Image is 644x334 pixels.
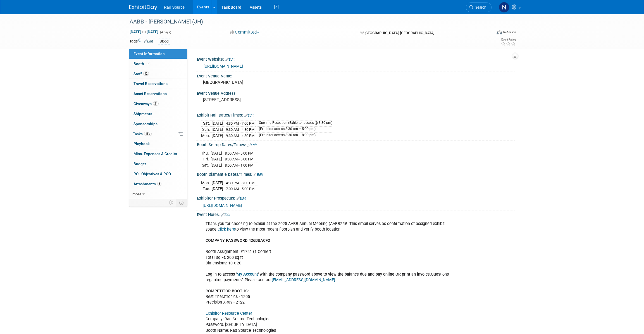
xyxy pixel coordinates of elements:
a: Edit [254,173,263,177]
span: Misc. Expenses & Credits [133,151,177,156]
a: [EMAIL_ADDRESS][DOMAIN_NAME] [272,278,335,282]
td: [DATE] [211,162,222,168]
a: Edit [225,58,235,61]
span: Rad Source [164,5,185,10]
div: Event Venue Address: [197,89,515,96]
a: Misc. Expenses & Credits [129,149,187,159]
span: 24 [153,101,159,106]
i: Booth reservation complete [147,62,149,65]
a: Attachments8 [129,179,187,189]
span: [DATE] [DATE] [129,29,159,34]
div: In-Person [503,30,516,34]
a: Search [466,3,492,12]
td: Opening Reception (Exhibitor access @ 3:30 pm) [256,120,332,127]
span: 9:30 AM - 4:30 PM [226,134,254,138]
a: Sponsorships [129,119,187,129]
div: Event Rating [501,38,516,41]
a: ROI, Objectives & ROO [129,169,187,179]
a: Edit [221,213,230,217]
td: [DATE] [211,156,222,162]
div: Booth Set-up Dates/Times: [197,141,515,148]
a: Tasks18% [129,129,187,139]
span: 4:30 PM - 8:00 PM [226,181,254,185]
div: Event Format [459,29,516,37]
span: Budget [133,162,146,166]
td: [DATE] [212,180,223,186]
img: Format-Inperson.png [497,30,502,34]
div: Event Venue Name: [197,72,515,79]
span: 12 [143,72,149,76]
b: 426BBACF2 [249,238,270,243]
a: Playbook [129,139,187,149]
span: Booth [133,61,151,66]
td: [DATE] [212,120,223,127]
td: Thu. [201,150,211,156]
span: Attachments [133,182,161,186]
a: [URL][DOMAIN_NAME] [204,64,243,68]
span: more [132,192,141,196]
div: Booth Dismantle Dates/Times: [197,170,515,177]
td: (Exhibitor access 8:30 am – 8:00 pm) [256,132,332,138]
span: 8 [157,182,161,186]
td: Tags [129,38,153,45]
td: Sat. [201,120,212,127]
span: [GEOGRAPHIC_DATA], [GEOGRAPHIC_DATA] [364,31,434,35]
span: 7:00 AM - 5:00 PM [226,187,254,191]
img: Nicole Bailey [499,2,509,13]
td: Tue. [201,186,212,192]
span: to [141,30,147,34]
a: Edit [237,196,246,200]
span: Shipments [133,112,152,116]
a: Edit [247,143,257,147]
pre: [STREET_ADDRESS] [203,97,323,102]
a: Budget [129,159,187,169]
div: Event Notes: [197,210,515,218]
span: 8:00 AM - 1:00 PM [225,163,253,167]
span: Staff [133,72,149,76]
span: ROI, Objectives & ROO [133,172,171,176]
td: Sat. [201,162,211,168]
td: [DATE] [212,132,223,138]
a: [URL][DOMAIN_NAME] [203,203,242,208]
span: Search [473,5,486,10]
a: Booth [129,59,187,69]
td: Fri. [201,156,211,162]
span: 18% [144,132,152,136]
a: Event Information [129,49,187,59]
a: Edit [144,39,153,43]
td: Personalize Event Tab Strip [166,199,176,206]
td: Toggle Event Tabs [176,199,187,206]
span: 9:30 AM - 4:30 PM [226,127,254,132]
div: Exhibitor Prospectus: [197,194,515,201]
div: Event Website: [197,55,515,62]
a: My Account [237,272,258,277]
span: Playbook [133,141,150,146]
b: COMPETITOR [206,289,231,293]
span: Event Information [133,51,165,56]
a: more [129,189,187,199]
a: Travel Reservations [129,79,187,89]
td: Mon. [201,180,212,186]
td: [DATE] [212,186,223,192]
span: Sponsorships [133,122,158,126]
b: COMPANY PASSWORD: [206,238,249,243]
div: Blood [158,39,170,44]
span: Asset Reservations [133,91,167,96]
a: Edit [244,113,254,117]
span: 8:00 AM - 5:00 PM [225,151,253,155]
span: 4:30 PM - 7:00 PM [226,121,254,125]
a: Giveaways24 [129,99,187,109]
span: Travel Reservations [133,81,168,86]
a: Exhibitor Resource Center [206,311,252,316]
td: [DATE] [212,127,223,133]
div: Exhibit Hall Dates/Times: [197,111,515,118]
div: [GEOGRAPHIC_DATA] [201,78,511,87]
button: Committed [228,29,261,35]
td: (Exhibitor access 8:30 am – 5:00 pm) [256,127,332,133]
b: Log in to access ' ' with the company password above to view the balance due and pay online OR pr... [206,272,431,277]
div: AABB - [PERSON_NAME] (JH) [128,17,483,27]
a: Shipments [129,109,187,119]
a: Asset Reservations [129,89,187,99]
td: Mon. [201,132,212,138]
